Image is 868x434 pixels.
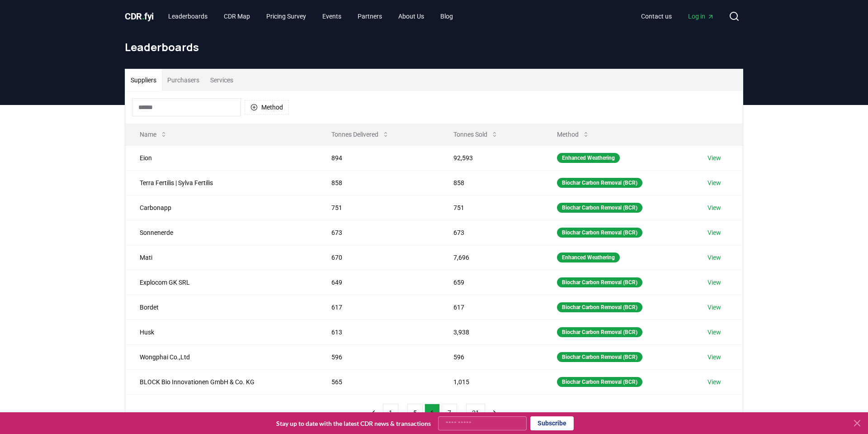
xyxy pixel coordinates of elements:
td: Mati [125,245,317,270]
button: next page [487,404,502,422]
a: CDR Map [217,8,257,24]
a: View [708,228,721,237]
button: Method [550,125,597,143]
td: 659 [439,270,542,295]
td: Sonnenerde [125,220,317,245]
button: Purchasers [162,69,205,91]
button: Services [205,69,239,91]
td: 617 [439,295,542,320]
a: Log in [681,8,722,24]
nav: Main [634,8,722,24]
li: ... [400,407,406,418]
td: 613 [317,320,439,344]
td: 894 [317,145,439,170]
span: CDR fyi [125,11,154,22]
td: 92,593 [439,145,542,170]
a: Pricing Survey [259,8,313,24]
td: 565 [317,369,439,394]
a: View [708,278,721,287]
a: View [708,303,721,312]
a: View [708,253,721,262]
td: 751 [439,195,542,220]
button: 7 [442,404,457,422]
td: 673 [317,220,439,245]
td: 673 [439,220,542,245]
div: Biochar Carbon Removal (BCR) [557,327,642,337]
a: View [708,328,721,337]
a: Contact us [634,8,679,24]
a: Partners [350,8,389,24]
div: Biochar Carbon Removal (BCR) [557,178,642,188]
td: 7,696 [439,245,542,270]
button: 1 [383,404,398,422]
td: 617 [317,295,439,320]
td: 649 [317,270,439,295]
td: 3,938 [439,320,542,344]
td: Husk [125,320,317,344]
td: Explocom GK SRL [125,270,317,295]
a: About Us [391,8,431,24]
a: Blog [433,8,460,24]
a: View [708,203,721,212]
a: View [708,377,721,386]
button: 6 [425,404,440,422]
td: 1,015 [439,369,542,394]
td: BLOCK Bio Innovationen GmbH & Co. KG [125,369,317,394]
button: Tonnes Sold [446,125,505,143]
td: Eion [125,145,317,170]
button: Tonnes Delivered [324,125,396,143]
a: Events [315,8,349,24]
div: Biochar Carbon Removal (BCR) [557,277,642,287]
div: Biochar Carbon Removal (BCR) [557,228,642,238]
div: Enhanced Weathering [557,153,620,163]
button: 21 [466,404,485,422]
td: 751 [317,195,439,220]
button: Method [245,100,289,114]
h1: Leaderboards [125,40,743,54]
div: Enhanced Weathering [557,253,620,262]
button: Name [132,125,175,143]
a: View [708,353,721,362]
a: View [708,178,721,187]
td: Terra Fertilis | Sylva Fertilis [125,170,317,195]
div: Biochar Carbon Removal (BCR) [557,377,642,387]
td: Bordet [125,295,317,320]
td: 596 [439,344,542,369]
a: CDR.fyi [125,10,154,23]
a: Leaderboards [161,8,215,24]
td: Wongphai Co.,Ltd [125,344,317,369]
td: 670 [317,245,439,270]
li: ... [459,407,464,418]
td: Carbonapp [125,195,317,220]
div: Biochar Carbon Removal (BCR) [557,203,642,213]
td: 858 [317,170,439,195]
div: Biochar Carbon Removal (BCR) [557,302,642,312]
button: previous page [366,404,381,422]
nav: Main [161,8,460,24]
button: Suppliers [125,69,162,91]
button: 5 [407,404,423,422]
span: . [142,11,145,22]
td: 596 [317,344,439,369]
span: Log in [688,12,714,21]
td: 858 [439,170,542,195]
a: View [708,153,721,162]
div: Biochar Carbon Removal (BCR) [557,352,642,362]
